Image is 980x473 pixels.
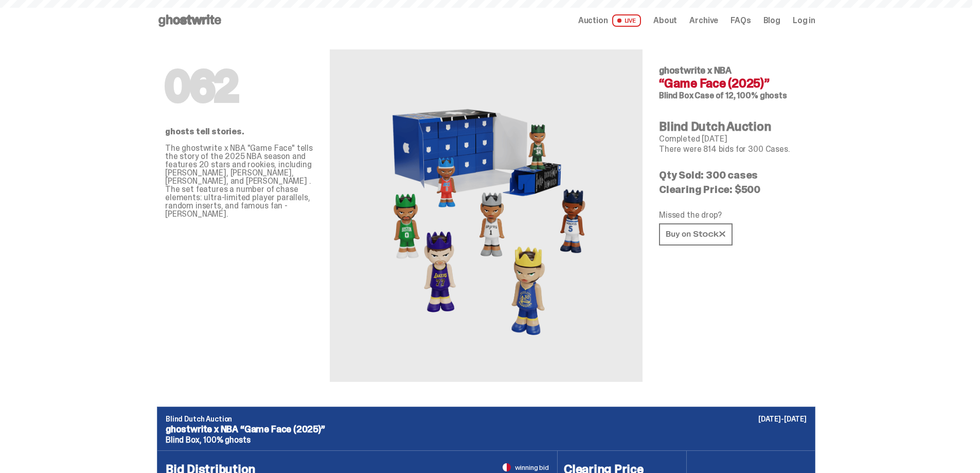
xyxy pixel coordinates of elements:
[659,120,807,133] h4: Blind Dutch Auction
[793,16,815,25] a: Log in
[612,14,642,27] span: LIVE
[653,16,677,25] a: About
[166,415,807,423] p: Blind Dutch Auction
[515,464,549,471] span: winning bid
[659,170,807,180] p: Qty Sold: 300 cases
[659,77,807,90] h4: “Game Face (2025)”
[166,434,201,445] span: Blind Box,
[578,14,641,27] a: Auction LIVE
[659,211,807,219] p: Missed the drop?
[203,434,250,445] span: 100% ghosts
[166,425,807,434] p: ghostwrite x NBA “Game Face (2025)”
[659,135,807,143] p: Completed [DATE]
[165,128,313,136] p: ghosts tell stories.
[578,16,608,25] span: Auction
[763,16,780,25] a: Blog
[165,66,313,107] h1: 062
[689,16,718,25] a: Archive
[694,90,787,101] span: Case of 12, 100% ghosts
[659,64,732,77] span: ghostwrite x NBA
[758,415,807,423] p: [DATE]-[DATE]
[373,74,599,357] img: NBA&ldquo;Game Face (2025)&rdquo;
[659,184,807,195] p: Clearing Price: $500
[165,144,313,218] p: The ghostwrite x NBA "Game Face" tells the story of the 2025 NBA season and features 20 stars and...
[730,16,751,25] a: FAQs
[659,90,693,101] span: Blind Box
[659,145,807,153] p: There were 814 bids for 300 Cases.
